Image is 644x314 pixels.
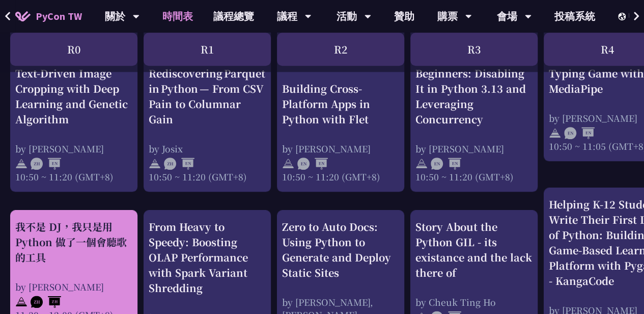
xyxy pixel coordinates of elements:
[149,170,266,183] div: 10:50 ~ 11:20 (GMT+8)
[15,296,27,308] img: svg+xml;base64,PHN2ZyB4bWxucz0iaHR0cDovL3d3dy53My5vcmcvMjAwMC9zdmciIHdpZHRoPSIyNCIgaGVpZ2h0PSIyNC...
[164,158,194,170] img: ZHEN.371966e.svg
[15,11,31,21] img: Home icon of PyCon TW 2025
[149,66,266,127] div: Rediscovering Parquet in Python — From CSV Pain to Columnar Gain
[144,33,271,66] div: R1
[618,13,628,20] img: Locale Icon
[431,158,461,170] img: ENEN.5a408d1.svg
[15,280,132,293] div: by [PERSON_NAME]
[5,4,92,29] a: PyCon TW
[282,158,294,170] img: svg+xml;base64,PHN2ZyB4bWxucz0iaHR0cDovL3d3dy53My5vcmcvMjAwMC9zdmciIHdpZHRoPSIyNCIgaGVpZ2h0PSIyNC...
[277,33,404,66] div: R2
[282,35,399,137] a: Building Cross-Platform Apps in Python with Flet by [PERSON_NAME] 10:50 ~ 11:20 (GMT+8)
[282,219,399,280] div: Zero to Auto Docs: Using Python to Generate and Deploy Static Sites
[149,142,266,155] div: by Josix
[149,158,161,170] img: svg+xml;base64,PHN2ZyB4bWxucz0iaHR0cDovL3d3dy53My5vcmcvMjAwMC9zdmciIHdpZHRoPSIyNCIgaGVpZ2h0PSIyNC...
[15,219,132,265] div: 我不是 DJ，我只是用 Python 做了一個會聽歌的工具
[415,142,533,155] div: by [PERSON_NAME]
[282,81,399,127] div: Building Cross-Platform Apps in Python with Flet
[415,158,428,170] img: svg+xml;base64,PHN2ZyB4bWxucz0iaHR0cDovL3d3dy53My5vcmcvMjAwMC9zdmciIHdpZHRoPSIyNCIgaGVpZ2h0PSIyNC...
[282,142,399,155] div: by [PERSON_NAME]
[415,296,533,308] div: by Cheuk Ting Ho
[15,35,132,152] a: Text-Driven Image Cropping with Deep Learning and Genetic Algorithm by [PERSON_NAME] 10:50 ~ 11:2...
[15,66,132,127] div: Text-Driven Image Cropping with Deep Learning and Genetic Algorithm
[149,219,266,296] div: From Heavy to Speedy: Boosting OLAP Performance with Spark Variant Shredding
[36,9,82,24] span: PyCon TW
[297,158,328,170] img: ENEN.5a408d1.svg
[10,33,137,66] div: R0
[15,158,27,170] img: svg+xml;base64,PHN2ZyB4bWxucz0iaHR0cDovL3d3dy53My5vcmcvMjAwMC9zdmciIHdpZHRoPSIyNCIgaGVpZ2h0PSIyNC...
[415,35,533,127] div: An Introduction to the GIL for Python Beginners: Disabling It in Python 3.13 and Leveraging Concu...
[15,142,132,155] div: by [PERSON_NAME]
[31,158,61,170] img: ZHEN.371966e.svg
[415,35,533,183] a: An Introduction to the GIL for Python Beginners: Disabling It in Python 3.13 and Leveraging Concu...
[410,33,538,66] div: R3
[415,170,533,183] div: 10:50 ~ 11:20 (GMT+8)
[15,170,132,183] div: 10:50 ~ 11:20 (GMT+8)
[31,296,61,308] img: ZHZH.38617ef.svg
[282,170,399,183] div: 10:50 ~ 11:20 (GMT+8)
[415,219,533,280] div: Story About the Python GIL - its existance and the lack there of
[149,35,266,152] a: Rediscovering Parquet in Python — From CSV Pain to Columnar Gain by Josix 10:50 ~ 11:20 (GMT+8)
[564,127,595,139] img: ENEN.5a408d1.svg
[549,127,561,139] img: svg+xml;base64,PHN2ZyB4bWxucz0iaHR0cDovL3d3dy53My5vcmcvMjAwMC9zdmciIHdpZHRoPSIyNCIgaGVpZ2h0PSIyNC...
